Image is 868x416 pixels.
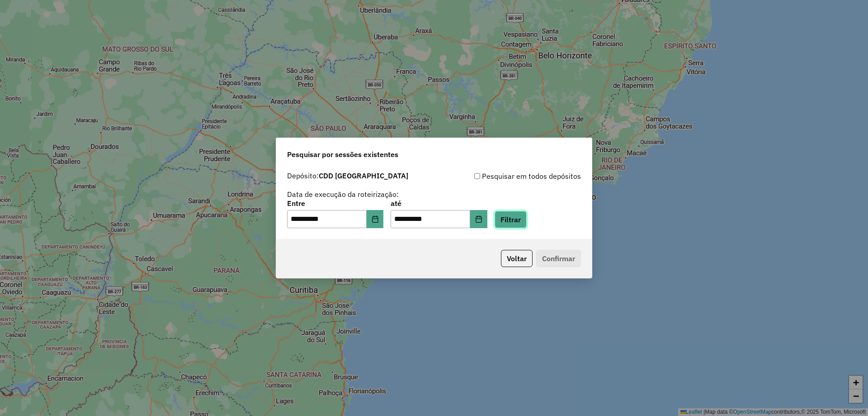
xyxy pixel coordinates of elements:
[319,171,408,180] strong: CDD [GEOGRAPHIC_DATA]
[501,250,533,267] button: Voltar
[287,170,408,181] label: Depósito:
[434,171,581,182] div: Pesquisar em todos depósitos
[287,189,399,200] label: Data de execução da roteirização:
[287,198,383,209] label: Entre
[495,211,527,228] button: Filtrar
[367,210,384,228] button: Choose Date
[470,210,487,228] button: Choose Date
[287,149,398,160] span: Pesquisar por sessões existentes
[391,198,487,209] label: até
